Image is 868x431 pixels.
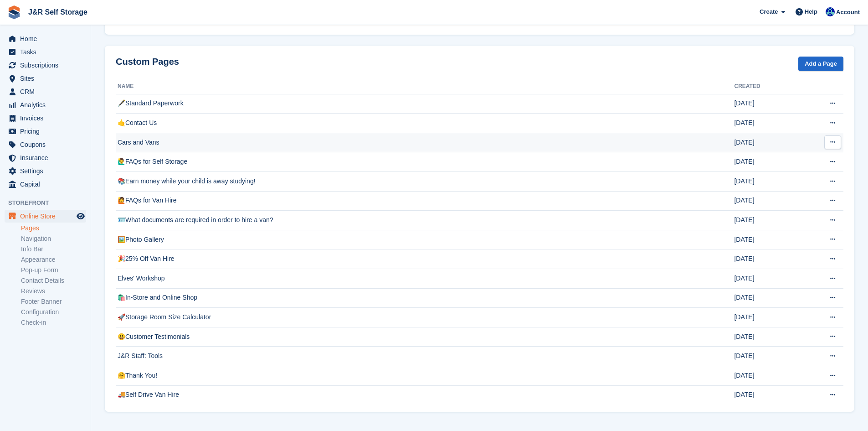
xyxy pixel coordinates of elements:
span: Help [805,7,817,16]
td: 📚Earn money while your child is away studying! [116,171,734,191]
a: menu [5,138,86,151]
a: Footer Banner [21,297,86,306]
td: [DATE] [734,385,807,405]
span: Storefront [8,198,91,208]
a: menu [5,85,86,98]
td: [DATE] [734,191,807,211]
a: Reviews [21,287,86,296]
span: Create [760,7,778,16]
a: J&R Self Storage [25,5,91,20]
img: Steve Revell [826,7,835,16]
td: Cars and Vans [116,133,734,152]
a: menu [5,99,86,111]
a: Add a Page [798,57,843,72]
td: [DATE] [734,366,807,385]
span: Online Store [20,210,75,223]
span: Invoices [20,112,75,125]
span: Tasks [20,46,75,58]
a: Pages [21,224,86,233]
h2: Custom Pages [116,57,179,67]
td: [DATE] [734,288,807,308]
img: stora-icon-8386f47178a22dfd0bd8f6a31ec36ba5ce8667c1dd55bd0f319d3a0aa187defe.svg [7,5,21,19]
span: Sites [20,72,75,85]
a: menu [5,32,86,45]
a: Contact Details [21,276,86,285]
a: Info Bar [21,245,86,254]
a: Pop-up Form [21,266,86,275]
td: [DATE] [734,152,807,172]
td: 🪪What documents are required in order to hire a van? [116,211,734,230]
a: menu [5,59,86,72]
td: [DATE] [734,327,807,347]
td: 🎉25% Off Van Hire [116,249,734,269]
td: 🚚Self Drive Van Hire [116,385,734,405]
a: menu [5,165,86,177]
a: menu [5,72,86,85]
span: Account [836,8,860,17]
td: 🤙Contact Us [116,114,734,133]
td: [DATE] [734,308,807,327]
a: menu [5,151,86,164]
th: Name [116,79,734,94]
td: 🛍️In-Store and Online Shop [116,288,734,308]
a: menu [5,125,86,138]
span: Coupons [20,138,75,151]
td: [DATE] [734,94,807,114]
td: [DATE] [734,211,807,230]
span: Insurance [20,151,75,164]
td: [DATE] [734,249,807,269]
td: [DATE] [734,347,807,366]
td: 🙋‍♂️FAQs for Self Storage [116,152,734,172]
a: Check-in [21,318,86,327]
td: 😃Customer Testimonials [116,327,734,347]
span: Home [20,32,75,45]
th: Created [734,79,807,94]
a: Configuration [21,308,86,317]
td: 🤗Thank You! [116,366,734,385]
a: Preview store [75,211,86,222]
td: 🖋️Standard Paperwork [116,94,734,114]
a: menu [5,46,86,58]
a: menu [5,210,86,223]
span: CRM [20,85,75,98]
td: 🙋FAQs for Van Hire [116,191,734,211]
td: [DATE] [734,133,807,152]
td: [DATE] [734,230,807,249]
a: Navigation [21,234,86,243]
span: Analytics [20,99,75,111]
td: Elves' Workshop [116,269,734,288]
span: Capital [20,178,75,191]
td: [DATE] [734,269,807,288]
td: 🚀Storage Room Size Calculator [116,308,734,327]
td: 🖼️Photo Gallery [116,230,734,249]
td: J&R Staff: Tools [116,347,734,366]
a: Appearance [21,255,86,264]
a: menu [5,178,86,191]
span: Subscriptions [20,59,75,72]
td: [DATE] [734,171,807,191]
span: Pricing [20,125,75,138]
a: menu [5,112,86,125]
span: Settings [20,165,75,177]
td: [DATE] [734,114,807,133]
